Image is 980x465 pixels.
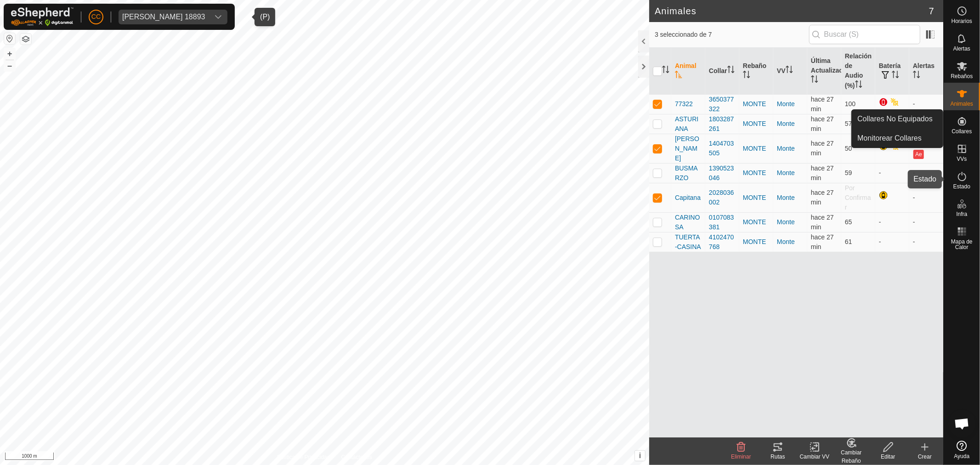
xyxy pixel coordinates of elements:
span: Alertas [953,46,970,51]
a: Monte [777,100,795,108]
a: Monte [777,238,795,245]
th: Animal [671,48,705,95]
div: Editar [870,453,906,461]
a: Monte [777,194,795,201]
button: – [4,60,15,71]
div: Cambiar VV [796,453,833,461]
span: Horarios [952,18,972,24]
img: Logo Gallagher [11,7,74,26]
div: MONTE [743,237,770,247]
span: 59 [845,169,852,176]
span: 5 sept 2025, 16:33 [811,115,834,132]
span: TUERTA-CASINA [675,232,702,252]
div: MONTE [743,119,770,129]
th: Alertas [909,48,943,95]
div: [PERSON_NAME] 18893 [122,13,205,21]
span: Eliminar [731,454,751,460]
a: Collares No Equipados [852,110,943,128]
span: 100 [845,100,855,108]
div: 0107083381 [709,213,736,232]
a: Monte [777,169,795,176]
h2: Animales [655,6,929,17]
span: Por Confirmar [845,184,871,211]
span: 5 sept 2025, 16:33 [811,189,834,206]
th: Relación de Audio (%) [841,48,875,95]
div: MONTE [743,193,770,203]
p-sorticon: Activar para ordenar [855,82,862,89]
span: CARINOSA [675,213,702,232]
div: 3650377322 [709,95,736,114]
span: 5 sept 2025, 16:33 [811,233,834,250]
span: 65 [845,218,852,226]
div: Crear [906,453,943,461]
div: Rutas [759,453,796,461]
span: Estado [953,184,970,189]
div: 1404703505 [709,139,736,158]
span: CC [91,12,101,22]
th: Rebaño [739,48,773,95]
span: 5 sept 2025, 16:33 [811,214,834,231]
span: 61 [845,238,852,245]
button: Restablecer Mapa [4,33,15,44]
div: dropdown trigger [209,10,227,24]
div: MONTE [743,217,770,227]
p-sorticon: Activar para ordenar [811,77,818,84]
span: 5 sept 2025, 16:33 [811,164,834,181]
span: Collares No Equipados [857,113,933,125]
p-sorticon: Activar para ordenar [675,72,682,79]
button: i [635,451,645,461]
p-sorticon: Activar para ordenar [913,72,920,79]
span: 7 [929,4,934,18]
div: 1803287261 [709,114,736,134]
input: Buscar (S) [809,25,920,44]
a: Política de Privacidad [277,453,330,461]
span: Infra [956,211,967,217]
div: MONTE [743,168,770,178]
span: Sergio Parrondo Parrondo 18893 [119,10,209,24]
p-sorticon: Activar para ordenar [727,67,735,74]
th: VV [773,48,807,95]
div: MONTE [743,144,770,153]
p-sorticon: Activar para ordenar [892,72,899,79]
td: - [909,163,943,183]
p-sorticon: Activar para ordenar [743,72,750,79]
th: Batería [875,48,909,95]
span: 50 [845,145,852,152]
td: - [909,232,943,252]
span: 5 sept 2025, 16:33 [811,96,834,113]
div: 4102470768 [709,232,736,252]
td: - [909,183,943,212]
span: Capitana [675,193,701,203]
span: Mapa de Calor [946,239,978,250]
span: [PERSON_NAME] [675,134,702,163]
td: - [909,212,943,232]
span: 5 sept 2025, 16:33 [811,140,834,157]
span: BUSMARZO [675,164,702,183]
p-sorticon: Activar para ordenar [662,67,669,74]
span: 77322 [675,99,693,109]
span: Animales [951,101,973,107]
span: Ayuda [954,454,970,459]
span: VVs [957,156,967,162]
button: Capas del Mapa [20,34,31,45]
span: 3 seleccionado de 7 [655,30,809,40]
a: Chat abierto [948,410,976,437]
td: - [875,163,909,183]
a: Monte [777,145,795,152]
div: 1390523046 [709,164,736,183]
th: Última Actualización [807,48,841,95]
button: Ae [913,150,923,159]
div: 2028036002 [709,188,736,207]
div: Cambiar Rebaño [833,448,870,465]
td: - [875,232,909,252]
td: - [875,212,909,232]
button: + [4,48,15,59]
a: Contáctenos [341,453,372,461]
span: Monitorear Collares [857,133,922,144]
a: Ayuda [944,437,980,463]
td: - [909,94,943,114]
a: Monitorear Collares [852,129,943,147]
a: Monte [777,120,795,127]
